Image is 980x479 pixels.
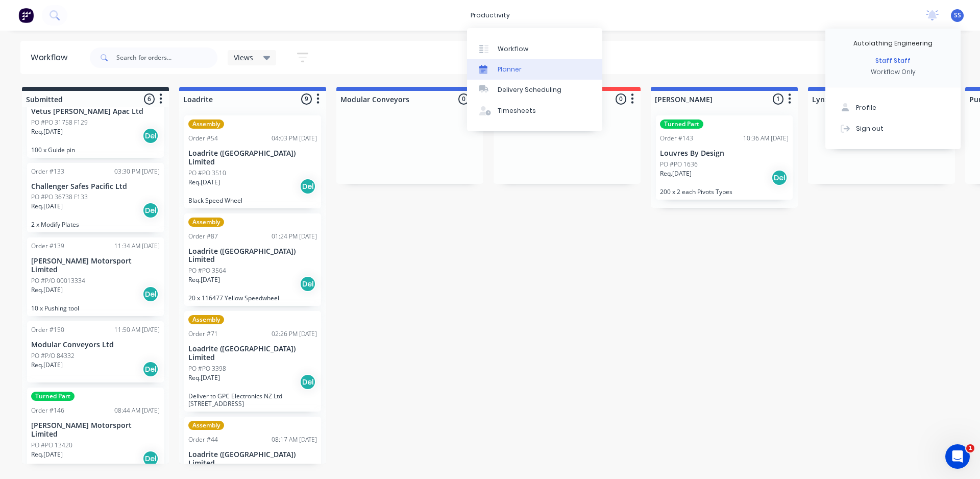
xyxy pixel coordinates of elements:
[272,435,317,444] div: 08:17 AM [DATE]
[853,39,933,48] div: Autolathing Engineering
[272,134,317,143] div: 04:03 PM [DATE]
[465,8,515,23] div: productivity
[498,85,561,94] div: Delivery Scheduling
[188,373,220,382] p: Req. [DATE]
[300,276,316,292] div: Del
[31,450,63,459] p: Req. [DATE]
[188,294,317,302] p: 20 x 116477 Yellow Speedwheel
[234,52,253,63] span: Views
[142,361,159,377] div: Del
[31,361,63,370] p: Req. [DATE]
[660,160,698,169] p: PO #PO 1636
[114,406,160,415] div: 08:44 AM [DATE]
[188,329,218,339] div: Order #71
[660,169,692,178] p: Req. [DATE]
[142,202,159,219] div: Del
[945,444,970,469] iframe: Intercom live chat
[142,450,159,467] div: Del
[498,65,522,74] div: Planner
[188,450,317,468] p: Loadrite ([GEOGRAPHIC_DATA]) Limited
[31,221,160,228] p: 2 x Modify Plates
[31,325,64,334] div: Order #150
[31,285,63,295] p: Req. [DATE]
[31,421,160,439] p: [PERSON_NAME] Motorsport Limited
[188,134,218,143] div: Order #54
[184,115,321,208] div: AssemblyOrder #5404:03 PM [DATE]Loadrite ([GEOGRAPHIC_DATA]) LimitedPO #PO 3510Req.[DATE]DelBlack...
[660,149,789,158] p: Louvres By Design
[656,115,793,200] div: Turned PartOrder #14310:36 AM [DATE]Louvres By DesignPO #PO 1636Req.[DATE]Del200 x 2 each Pivots ...
[27,237,164,316] div: Order #13911:34 AM [DATE][PERSON_NAME] Motorsport LimitedPO #P/O 00013334Req.[DATE]Del10 x Pushin...
[31,167,64,176] div: Order #133
[31,276,85,285] p: PO #P/O 00013334
[116,47,217,68] input: Search for orders...
[18,8,34,23] img: Factory
[188,435,218,444] div: Order #44
[467,80,602,100] a: Delivery Scheduling
[188,315,224,324] div: Assembly
[498,44,528,54] div: Workflow
[875,56,911,65] div: Staff Staff
[142,128,159,144] div: Del
[114,242,160,251] div: 11:34 AM [DATE]
[31,341,160,349] p: Modular Conveyors Ltd
[188,392,317,408] p: Deliver to GPC Electronics NZ Ltd [STREET_ADDRESS]
[743,134,789,143] div: 10:36 AM [DATE]
[142,286,159,302] div: Del
[114,325,160,334] div: 11:50 AM [DATE]
[825,98,961,118] button: Profile
[300,374,316,390] div: Del
[188,247,317,265] p: Loadrite ([GEOGRAPHIC_DATA]) Limited
[467,59,602,80] a: Planner
[467,101,602,121] a: Timesheets
[188,345,317,362] p: Loadrite ([GEOGRAPHIC_DATA]) Limited
[31,202,63,211] p: Req. [DATE]
[467,38,602,59] a: Workflow
[31,182,160,191] p: Challenger Safes Pacific Ltd
[856,124,884,133] div: Sign out
[300,178,316,195] div: Del
[966,444,974,452] span: 1
[31,441,72,450] p: PO #PO 13420
[188,266,226,275] p: PO #PO 3564
[188,364,226,373] p: PO #PO 3398
[188,421,224,430] div: Assembly
[31,52,72,64] div: Workflow
[188,232,218,241] div: Order #87
[31,146,160,154] p: 100 x Guide pin
[188,149,317,166] p: Loadrite ([GEOGRAPHIC_DATA]) Limited
[188,119,224,129] div: Assembly
[31,118,88,127] p: PO #PO 31758 F129
[31,304,160,312] p: 10 x Pushing tool
[27,74,164,158] div: Vetus [PERSON_NAME] Apac LtdPO #PO 31758 F129Req.[DATE]Del100 x Guide pin
[31,406,64,415] div: Order #146
[31,107,160,116] p: Vetus [PERSON_NAME] Apac Ltd
[184,213,321,306] div: AssemblyOrder #8701:24 PM [DATE]Loadrite ([GEOGRAPHIC_DATA]) LimitedPO #PO 3564Req.[DATE]Del20 x ...
[660,134,693,143] div: Order #143
[272,232,317,241] div: 01:24 PM [DATE]
[498,106,536,115] div: Timesheets
[27,163,164,233] div: Order #13303:30 PM [DATE]Challenger Safes Pacific LtdPO #PO 36738 F133Req.[DATE]Del2 x Modify Plates
[188,218,224,227] div: Assembly
[31,127,63,136] p: Req. [DATE]
[188,169,226,178] p: PO #PO 3510
[825,118,961,138] button: Sign out
[31,257,160,274] p: [PERSON_NAME] Motorsport Limited
[954,11,961,20] span: SS
[31,351,75,361] p: PO #P/O 84332
[27,321,164,382] div: Order #15011:50 AM [DATE]Modular Conveyors LtdPO #P/O 84332Req.[DATE]Del
[856,103,876,112] div: Profile
[272,329,317,339] div: 02:26 PM [DATE]
[31,392,75,401] div: Turned Part
[184,311,321,412] div: AssemblyOrder #7102:26 PM [DATE]Loadrite ([GEOGRAPHIC_DATA]) LimitedPO #PO 3398Req.[DATE]DelDeliv...
[31,242,64,251] div: Order #139
[188,275,220,284] p: Req. [DATE]
[188,197,317,204] p: Black Speed Wheel
[114,167,160,176] div: 03:30 PM [DATE]
[188,178,220,187] p: Req. [DATE]
[660,119,703,129] div: Turned Part
[771,170,788,186] div: Del
[31,193,88,202] p: PO #PO 36738 F133
[871,67,916,77] div: Workflow Only
[660,188,789,196] p: 200 x 2 each Pivots Types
